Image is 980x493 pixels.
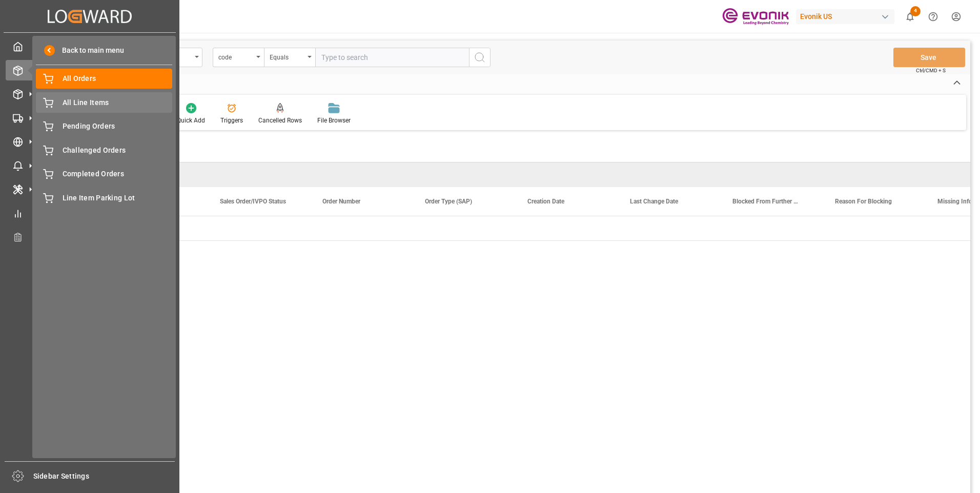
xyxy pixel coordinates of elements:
a: My Reports [6,203,174,223]
span: Sales Order/IVPO Status [220,198,286,205]
span: Reason For Blocking [835,198,892,205]
div: Quick Add [177,116,205,125]
button: search button [469,48,491,67]
a: Pending Orders [36,116,172,136]
span: Blocked From Further Processing [732,198,801,205]
a: All Line Items [36,92,172,112]
div: code [218,50,253,62]
span: Line Item Parking Lot [63,193,173,203]
a: All Orders [36,69,172,89]
span: Back to main menu [55,45,124,56]
button: Save [893,48,965,67]
div: Equals [270,50,304,62]
span: All Orders [63,73,173,84]
a: Completed Orders [36,164,172,184]
span: 4 [910,6,921,16]
span: Completed Orders [63,169,173,179]
button: Help Center [922,5,945,28]
a: My Cockpit [6,36,174,56]
a: Challenged Orders [36,140,172,160]
input: Type to search [315,48,469,67]
span: Order Number [322,198,360,205]
div: File Browser [317,116,351,125]
span: All Line Items [63,97,173,108]
div: Triggers [220,116,243,125]
span: Creation Date [527,198,564,205]
span: Challenged Orders [63,145,173,156]
a: Transport Planner [6,227,174,247]
button: open menu [213,48,264,67]
span: Sidebar Settings [33,471,175,482]
span: Pending Orders [63,121,173,132]
div: Evonik US [796,9,894,24]
span: Last Change Date [630,198,678,205]
button: Evonik US [796,7,899,26]
img: Evonik-brand-mark-Deep-Purple-RGB.jpeg_1700498283.jpeg [722,8,789,26]
span: Order Type (SAP) [425,198,472,205]
div: Cancelled Rows [258,116,302,125]
button: show 4 new notifications [899,5,922,28]
span: Ctrl/CMD + S [916,67,946,74]
button: open menu [264,48,315,67]
a: Line Item Parking Lot [36,188,172,208]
